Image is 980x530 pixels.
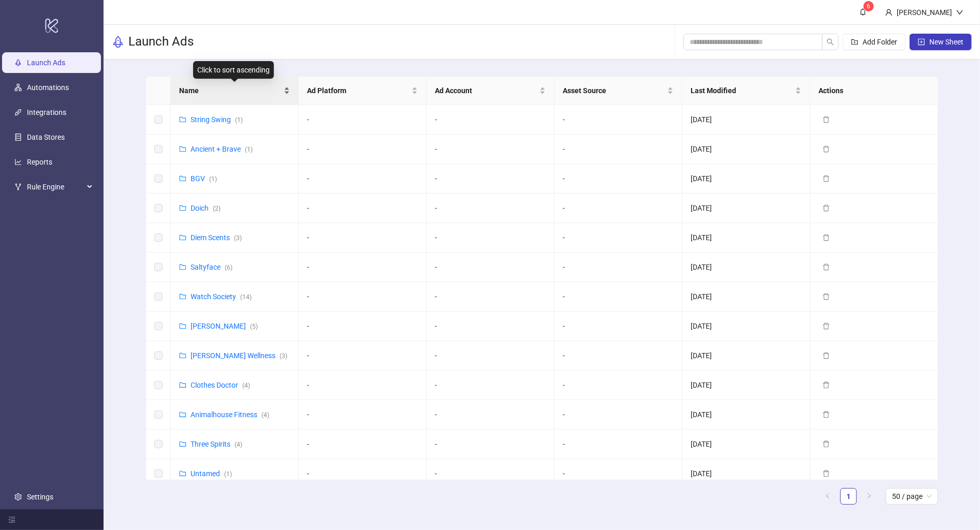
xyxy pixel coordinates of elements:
td: - [299,312,427,341]
span: Ad Account [435,85,537,96]
span: folder [179,293,186,300]
span: 6 [867,3,871,10]
span: Rule Engine [27,176,84,197]
td: [DATE] [682,312,810,341]
a: String Swing(1) [191,115,243,124]
td: [DATE] [682,282,810,312]
td: - [299,135,427,164]
a: Automations [27,83,69,92]
span: folder [179,381,186,389]
span: New Sheet [929,38,963,46]
span: fork [14,183,22,190]
td: - [299,253,427,282]
a: [PERSON_NAME] Wellness(3) [191,351,287,360]
span: delete [823,411,830,418]
td: - [554,253,682,282]
span: ( 1 ) [245,146,253,153]
h3: Launch Ads [128,34,194,50]
td: - [554,430,682,459]
span: ( 4 ) [235,441,242,448]
td: [DATE] [682,459,810,489]
a: Clothes Doctor(4) [191,381,250,389]
th: Ad Account [427,77,554,105]
td: [DATE] [682,135,810,164]
span: delete [823,204,830,212]
td: - [299,400,427,430]
td: - [299,341,427,371]
th: Ad Platform [299,77,427,105]
td: - [427,312,554,341]
span: 50 / page [892,489,932,504]
span: delete [823,116,830,123]
td: - [554,194,682,223]
td: [DATE] [682,400,810,430]
span: plus-square [918,38,925,46]
li: 1 [840,488,857,505]
span: search [827,38,834,46]
td: - [427,430,554,459]
span: left [825,493,831,499]
td: - [554,341,682,371]
span: Asset Source [563,85,665,96]
span: ( 1 ) [224,470,232,478]
span: ( 1 ) [209,175,217,183]
button: left [820,488,836,505]
td: - [554,371,682,400]
span: delete [823,234,830,241]
span: delete [823,263,830,271]
a: Doich(2) [191,204,221,212]
td: - [554,459,682,489]
li: Previous Page [820,488,836,505]
th: Asset Source [554,77,682,105]
span: rocket [112,36,124,48]
span: ( 4 ) [242,382,250,389]
span: ( 2 ) [213,205,221,212]
td: - [554,164,682,194]
a: Data Stores [27,133,65,141]
span: folder [179,263,186,271]
a: Ancient + Brave(1) [191,145,253,153]
a: Untamed(1) [191,469,232,478]
div: Page Size [886,488,938,505]
td: - [299,282,427,312]
div: [PERSON_NAME] [893,7,956,18]
a: Animalhouse Fitness(4) [191,410,269,419]
td: [DATE] [682,164,810,194]
a: Watch Society(14) [191,292,252,301]
span: folder [179,440,186,448]
td: - [299,194,427,223]
span: folder [179,411,186,418]
span: delete [823,381,830,389]
span: delete [823,440,830,448]
td: [DATE] [682,253,810,282]
td: - [427,282,554,312]
td: - [299,371,427,400]
td: - [427,400,554,430]
sup: 6 [864,1,874,11]
td: - [427,223,554,253]
span: folder [179,322,186,330]
td: - [427,371,554,400]
span: delete [823,352,830,359]
td: - [427,194,554,223]
span: Add Folder [862,38,897,46]
td: - [427,164,554,194]
td: - [554,400,682,430]
td: - [299,459,427,489]
span: ( 3 ) [280,352,287,360]
td: - [554,223,682,253]
span: ( 3 ) [234,234,242,242]
button: Add Folder [843,34,905,50]
td: [DATE] [682,223,810,253]
a: BGV(1) [191,174,217,183]
th: Last Modified [682,77,810,105]
span: ( 4 ) [261,411,269,419]
td: - [427,105,554,135]
span: bell [859,8,867,16]
span: folder [179,175,186,182]
a: Diem Scents(3) [191,233,242,242]
td: - [427,253,554,282]
span: folder [179,204,186,212]
td: - [299,105,427,135]
button: New Sheet [910,34,972,50]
